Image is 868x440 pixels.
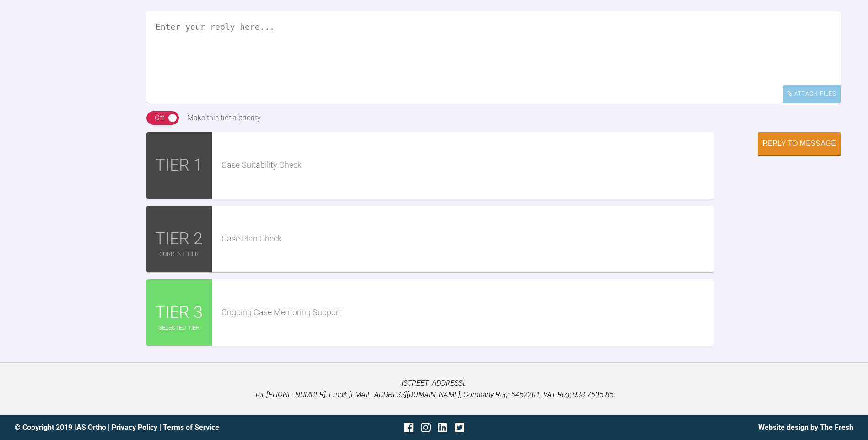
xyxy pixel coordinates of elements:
[155,300,203,326] span: TIER 3
[762,140,836,148] div: Reply to Message
[112,423,157,432] a: Privacy Policy
[187,112,261,124] div: Make this tier a priority
[221,306,714,319] div: Ongoing Case Mentoring Support
[221,159,714,172] div: Case Suitability Check
[15,422,294,434] div: © Copyright 2019 IAS Ortho | |
[155,152,203,179] span: TIER 1
[758,423,853,432] a: Website design by The Fresh
[155,112,164,124] div: Off
[221,232,714,246] div: Case Plan Check
[163,423,219,432] a: Terms of Service
[155,226,203,252] span: TIER 2
[758,132,841,155] button: Reply to Message
[15,377,853,401] p: [STREET_ADDRESS]. Tel: [PHONE_NUMBER], Email: [EMAIL_ADDRESS][DOMAIN_NAME], Company Reg: 6452201,...
[783,85,841,103] div: Attach Files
